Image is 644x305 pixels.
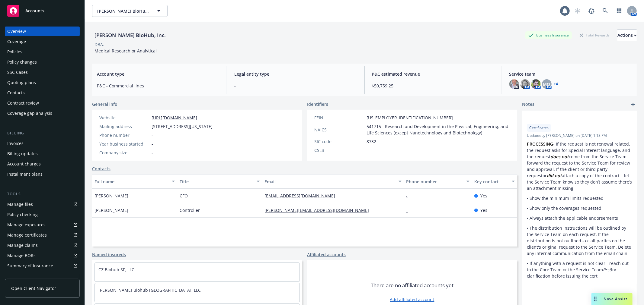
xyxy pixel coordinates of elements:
[95,207,128,213] span: [PERSON_NAME]
[591,293,599,305] div: Drag to move
[367,138,376,145] span: 8732
[7,108,52,118] div: Coverage gap analysis
[527,195,632,201] p: • Show the minimum limits requested
[5,220,80,230] span: Manage exposures
[7,57,37,67] div: Policy changes
[617,30,637,41] div: Actions
[95,41,106,48] div: DBA: -
[5,139,80,148] a: Invoices
[529,125,549,130] span: Certificates
[314,115,364,121] div: FEIN
[97,8,149,14] span: [PERSON_NAME] BioHub, Inc.
[152,149,153,156] span: -
[527,215,632,221] p: • Always attach the applicable endorsements
[152,123,213,130] span: [STREET_ADDRESS][US_STATE]
[7,78,36,87] div: Quoting plans
[7,210,38,219] div: Policy checking
[509,79,519,89] img: photo
[474,178,508,185] div: Key contact
[5,98,80,108] a: Contract review
[547,173,562,178] em: did not
[262,174,404,189] button: Email
[404,174,472,189] button: Phone number
[234,83,357,89] span: -
[7,68,28,77] div: SSC Cases
[522,111,637,284] div: -CertificatesUpdatedby [PERSON_NAME] on [DATE] 1:18 PMPROCESSING• If the request is not renewal r...
[527,225,632,256] p: • The distribution instructions will be outlined by the Service Team on each request. If the dist...
[99,149,149,156] div: Company size
[95,48,157,54] span: Medical Research or Analytical
[367,147,368,153] span: -
[7,139,24,148] div: Invoices
[367,123,510,136] span: 541715 - Research and Development in the Physical, Engineering, and Life Sciences (except Nanotec...
[25,8,44,13] span: Accounts
[5,88,80,98] a: Contacts
[98,267,134,272] a: CZ Biohub SF, LLC
[406,193,413,199] a: -
[527,115,616,122] span: -
[5,230,80,240] a: Manage certificates
[7,230,47,240] div: Manage certificates
[92,174,177,189] button: Full name
[527,141,632,191] p: • If the request is not renewal related, the request asks for Special Interest language, and the ...
[527,133,632,138] span: Updated by [PERSON_NAME] on [DATE] 1:18 PM
[7,27,26,36] div: Overview
[5,37,80,46] a: Coverage
[617,29,637,41] button: Actions
[7,98,39,108] div: Contract review
[5,47,80,57] a: Policies
[509,71,632,77] span: Service team
[5,200,80,209] a: Manage files
[97,83,219,89] span: P&C - Commercial lines
[472,174,517,189] button: Key contact
[92,5,168,17] button: [PERSON_NAME] BioHub, Inc.
[367,115,453,121] span: [US_EMPLOYER_IDENTIFICATION_NUMBER]
[406,178,463,185] div: Phone number
[7,241,38,250] div: Manage claims
[11,285,56,291] span: Open Client Navigator
[152,115,197,121] a: [URL][DOMAIN_NAME]
[572,5,584,17] a: Start snowing
[177,174,262,189] button: Title
[585,5,598,17] a: Report a Bug
[7,251,36,260] div: Manage BORs
[591,293,633,305] button: Nova Assist
[92,101,117,107] span: General info
[180,207,200,213] span: Controller
[314,127,364,133] div: NAICS
[613,5,625,17] a: Switch app
[554,82,558,86] a: +4
[5,78,80,87] a: Quoting plans
[406,207,413,213] a: -
[5,2,80,19] a: Accounts
[527,260,632,279] p: • If anything with a request is not clear - reach out to the Core Team or the Service Team for cl...
[550,154,569,159] em: does not
[152,132,153,138] span: -
[5,191,80,197] div: Tools
[7,37,26,46] div: Coverage
[95,178,168,185] div: Full name
[99,141,149,147] div: Year business started
[98,287,201,293] a: [PERSON_NAME] Biohub [GEOGRAPHIC_DATA], LLC
[525,31,572,39] div: Business Insurance
[371,282,453,289] span: There are no affiliated accounts yet
[92,165,111,172] a: Contacts
[577,31,613,39] div: Total Rewards
[180,178,253,185] div: Title
[180,193,188,199] span: CFO
[520,79,530,89] img: photo
[307,251,346,258] a: Affiliated accounts
[234,71,357,77] span: Legal entity type
[5,210,80,219] a: Policy checking
[5,169,80,179] a: Installment plans
[603,267,611,272] em: first
[531,79,541,89] img: photo
[5,149,80,159] a: Billing updates
[5,57,80,67] a: Policy changes
[7,47,22,57] div: Policies
[480,207,487,213] span: Yes
[372,83,495,89] span: $50,759.25
[5,159,80,169] a: Account charges
[264,207,374,213] a: [PERSON_NAME][EMAIL_ADDRESS][DOMAIN_NAME]
[7,149,38,159] div: Billing updates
